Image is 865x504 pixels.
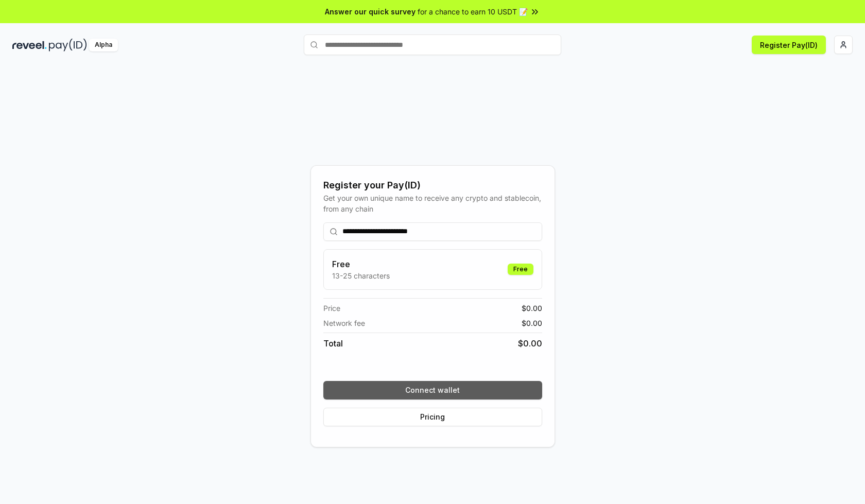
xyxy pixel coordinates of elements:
p: 13-25 characters [332,270,390,281]
button: Register Pay(ID) [752,36,826,54]
h3: Free [332,258,390,270]
span: $ 0.00 [522,303,542,314]
div: Register your Pay(ID) [323,178,542,193]
span: Answer our quick survey [325,6,416,17]
span: Network fee [323,318,365,328]
span: $ 0.00 [518,337,542,350]
div: Alpha [89,39,118,51]
button: Pricing [323,408,542,426]
div: Free [508,264,533,275]
img: pay_id [49,39,87,51]
button: Connect wallet [323,381,542,399]
span: Price [323,303,340,314]
img: reveel_dark [12,39,47,51]
span: Total [323,337,343,350]
span: for a chance to earn 10 USDT 📝 [418,6,528,17]
div: Get your own unique name to receive any crypto and stablecoin, from any chain [323,193,542,214]
span: $ 0.00 [522,318,542,328]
